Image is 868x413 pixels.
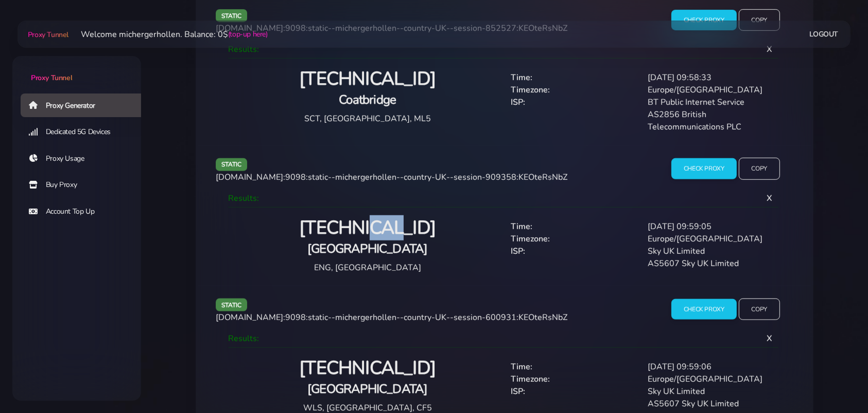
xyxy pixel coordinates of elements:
[505,233,641,245] div: Timezone:
[759,35,781,63] span: X
[505,96,641,108] div: ISP:
[671,10,737,31] input: Check Proxy
[68,28,268,41] li: Welcome michergerhollen. Balance: 0$
[671,158,737,179] input: Check Proxy
[21,173,149,197] a: Buy Proxy
[641,373,778,385] div: Europe/[GEOGRAPHIC_DATA]
[641,108,778,133] div: AS2856 British Telecommunications PLC
[505,361,641,373] div: Time:
[12,56,141,83] a: Proxy Tunnel
[21,200,149,223] a: Account Top Up
[505,245,641,257] div: ISP:
[21,147,149,171] a: Proxy Usage
[505,220,641,233] div: Time:
[228,333,259,344] span: Results:
[216,298,247,311] span: static
[216,312,567,323] span: [DOMAIN_NAME]:9098:static--michergerhollen--country-UK--session-600931:KEOteRsNbZ
[228,193,259,204] span: Results:
[505,373,641,385] div: Timezone:
[28,30,68,40] span: Proxy Tunnel
[505,71,641,84] div: Time:
[641,257,778,270] div: AS5607 Sky UK Limited
[26,26,68,43] a: Proxy Tunnel
[671,299,737,320] input: Check Proxy
[641,220,778,233] div: [DATE] 09:59:05
[228,44,259,55] span: Results:
[216,9,247,22] span: static
[641,398,778,410] div: AS5607 Sky UK Limited
[641,385,778,398] div: Sky UK Limited
[228,29,268,40] a: (top-up here)
[314,262,421,273] span: ENG, [GEOGRAPHIC_DATA]
[641,84,778,96] div: Europe/[GEOGRAPHIC_DATA]
[21,93,149,117] a: Proxy Generator
[21,120,149,144] a: Dedicated 5G Devices
[739,158,780,180] input: Copy
[236,356,498,381] h2: [TECHNICAL_ID]
[505,84,641,96] div: Timezone:
[236,91,498,108] h4: Coatbridge
[641,71,778,84] div: [DATE] 09:58:33
[641,245,778,257] div: Sky UK Limited
[236,240,498,257] h4: [GEOGRAPHIC_DATA]
[641,361,778,373] div: [DATE] 09:59:06
[31,73,72,83] span: Proxy Tunnel
[810,25,839,44] a: Logout
[505,385,641,398] div: ISP:
[759,184,781,212] span: X
[236,381,498,398] h4: [GEOGRAPHIC_DATA]
[716,245,855,400] iframe: Webchat Widget
[739,9,780,31] input: Copy
[236,216,498,240] h2: [TECHNICAL_ID]
[641,96,778,108] div: BT Public Internet Service
[216,158,247,171] span: static
[304,113,431,124] span: SCT, [GEOGRAPHIC_DATA], ML5
[641,233,778,245] div: Europe/[GEOGRAPHIC_DATA]
[236,67,498,91] h2: [TECHNICAL_ID]
[216,172,567,183] span: [DOMAIN_NAME]:9098:static--michergerhollen--country-UK--session-909358:KEOteRsNbZ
